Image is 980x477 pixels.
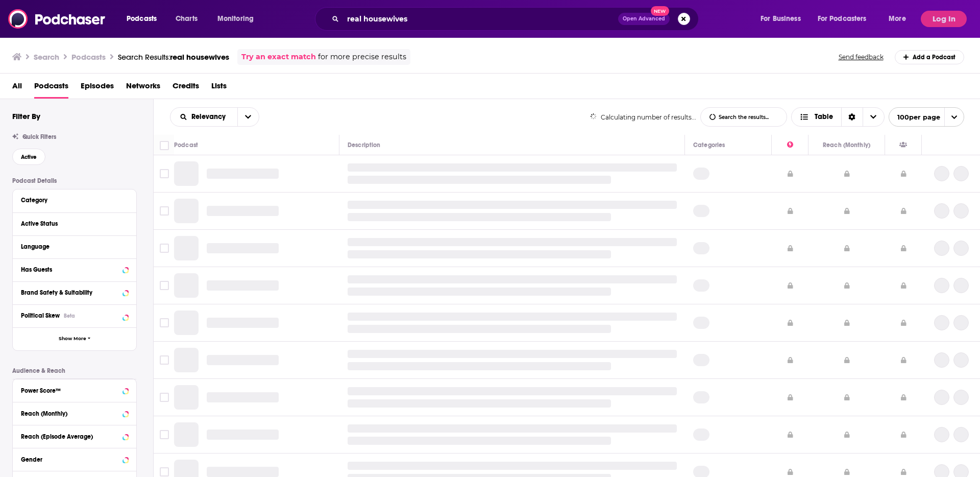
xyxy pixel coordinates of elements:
button: Language [21,240,128,253]
div: Has Guests [21,266,119,273]
span: Monitoring [217,12,254,26]
div: Podcast [174,139,198,151]
button: Send feedback [836,53,887,61]
div: Search Results: [118,52,229,62]
a: Episodes [81,78,114,99]
button: Log In [921,11,967,27]
div: Description [348,139,380,151]
span: Toggle select row [160,430,169,439]
a: Add a Podcast [895,50,965,64]
button: Reach (Episode Average) [21,430,128,442]
button: Brand Safety & Suitability [21,286,128,299]
a: Search Results:real housewives [118,52,229,62]
a: All [12,78,22,99]
span: Toggle select row [160,318,169,327]
span: Show More [59,336,86,342]
span: Podcasts [127,12,157,26]
button: Power Score™ [21,384,128,396]
span: Active [21,154,37,160]
img: Podchaser - Follow, Share and Rate Podcasts [8,9,106,29]
button: Has Guests [21,263,128,276]
button: open menu [210,11,267,27]
span: Political Skew [21,312,60,319]
span: Toggle select row [160,355,169,365]
span: New [651,6,669,16]
span: Table [815,113,833,121]
h2: Choose List sort [170,107,259,127]
a: Credits [173,78,199,99]
span: for more precise results [318,51,406,63]
div: Power Score [787,139,793,151]
div: Search podcasts, credits, & more... [325,7,708,31]
button: open menu [170,113,237,121]
button: Active Status [21,217,128,230]
div: Has Guests [899,139,907,151]
span: Open Advanced [623,16,665,21]
a: Charts [169,11,204,27]
button: Choose View [791,107,885,127]
span: Toggle select row [160,393,169,402]
a: Try an exact match [241,51,316,63]
span: Quick Filters [22,133,56,140]
span: Toggle select row [160,206,169,216]
button: Category [21,194,128,206]
button: Open AdvancedNew [618,13,670,25]
button: Political SkewBeta [21,309,128,322]
button: open menu [811,11,881,27]
div: Power Score™ [21,387,119,394]
span: Toggle select row [160,281,169,290]
div: Gender [21,456,119,463]
input: Search podcasts, credits, & more... [343,11,618,27]
button: Gender [21,452,128,465]
span: Relevancy [191,113,229,121]
span: 100 per page [889,109,940,125]
h2: Filter By [12,111,40,121]
span: For Business [761,12,801,26]
button: Reach (Monthly) [21,407,128,419]
div: Categories [693,139,725,151]
a: Networks [126,78,160,99]
button: open menu [237,108,259,126]
div: Category [21,197,121,204]
div: Beta [64,313,75,319]
button: Show More [13,327,136,350]
p: Podcast Details [12,177,137,184]
p: Audience & Reach [12,367,137,374]
h3: Search [34,52,59,62]
span: Toggle select row [160,467,169,476]
div: Reach (Episode Average) [21,433,119,440]
span: real housewives [170,52,229,62]
div: Active Status [21,220,121,227]
span: More [889,12,906,26]
button: open menu [119,11,170,27]
div: Calculating number of results... [590,113,697,121]
div: Reach (Monthly) [823,139,870,151]
button: Active [12,149,45,165]
div: Brand Safety & Suitability [21,289,119,296]
span: Toggle select row [160,169,169,178]
a: Podcasts [34,78,68,99]
span: Charts [176,12,198,26]
span: Toggle select row [160,244,169,253]
button: open menu [889,107,964,127]
div: Language [21,243,121,250]
span: For Podcasters [818,12,867,26]
div: Sort Direction [841,108,863,126]
a: Lists [211,78,227,99]
h3: Podcasts [71,52,106,62]
div: Reach (Monthly) [21,410,119,417]
button: open menu [881,11,919,27]
button: open menu [753,11,814,27]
